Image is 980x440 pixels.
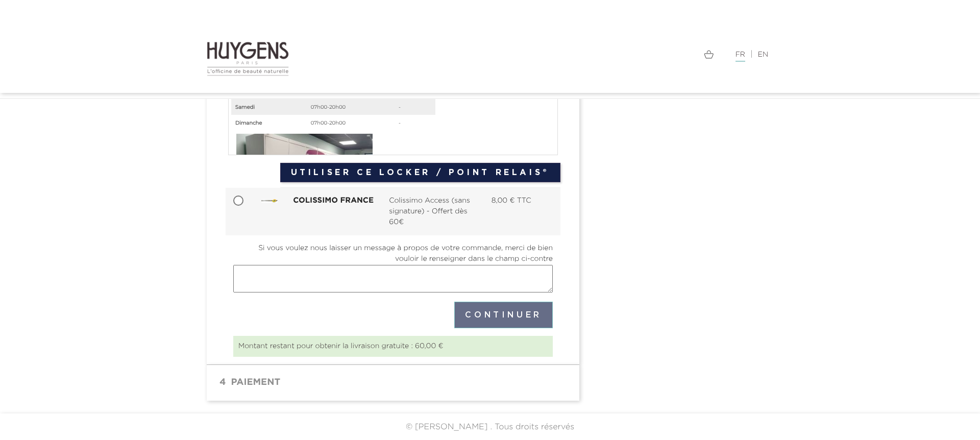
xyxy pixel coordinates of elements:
img: Huygens logo [207,41,289,77]
span: 8,00 € TTC [492,197,531,204]
button: Continuer [454,302,553,328]
h1: Paiement [214,373,572,393]
span: COLISSIMO FRANCE [293,197,374,205]
th: Dimanche [231,115,292,131]
div: | [498,48,773,61]
span: 4 [214,373,231,393]
img: COLISSIMO FRANCE [261,199,278,203]
td: - [364,115,435,131]
span: Montant restant pour obtenir la livraison gratuite : 60,00 € [238,343,444,350]
span: Colissimo Access (sans signature) - Offert dès 60€ [389,195,476,228]
td: - [364,99,435,115]
td: 07h00-20h00 [292,99,364,115]
button: Utiliser ce Locker / Point Relais® [280,163,560,182]
th: Samedi [231,99,292,115]
div: © [PERSON_NAME] . Tous droits réservés [8,421,972,433]
label: Si vous voulez nous laisser un message à propos de votre commande, merci de bien vouloir le rense... [233,243,553,264]
td: 07h00-20h00 [292,115,364,131]
img: No picture [236,134,373,236]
